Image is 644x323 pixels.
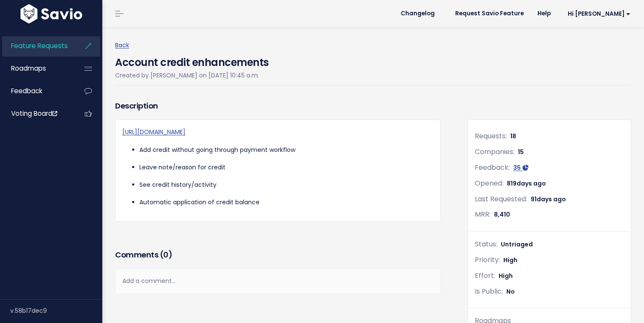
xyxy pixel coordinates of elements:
[18,4,84,23] img: logo-white.9d6f32f41409.svg
[122,128,185,136] a: [URL][DOMAIN_NAME]
[11,41,68,50] span: Feature Requests
[475,271,495,280] span: Effort:
[2,81,71,101] a: Feedback
[568,11,630,17] span: Hi [PERSON_NAME]
[531,195,566,203] span: 91
[475,163,510,172] span: Feedback:
[513,163,528,172] a: 35
[2,104,71,123] a: Voting Board
[475,194,527,204] span: Last Requested:
[537,195,566,203] span: days ago
[139,180,433,190] p: See credit history/activity
[115,41,129,49] a: Back
[513,163,521,172] span: 35
[501,240,533,249] span: Untriaged
[163,249,168,260] span: 0
[401,11,435,17] span: Changelog
[475,239,497,249] span: Status:
[115,249,441,261] h3: Comments ( )
[510,132,516,140] span: 18
[2,59,71,78] a: Roadmaps
[499,272,513,280] span: High
[475,131,507,141] span: Requests:
[2,36,71,56] a: Feature Requests
[10,300,102,322] div: v.58b17dec9
[507,179,546,188] span: 819
[475,178,503,188] span: Opened:
[11,64,46,73] span: Roadmaps
[494,210,510,219] span: 8,410
[531,7,557,20] a: Help
[475,147,514,157] span: Companies:
[115,100,441,112] h3: Description
[115,71,259,80] span: Created by [PERSON_NAME] on [DATE] 10:45 a.m.
[139,197,433,208] p: Automatic application of credit balance
[448,7,531,20] a: Request Savio Feature
[11,86,42,95] span: Feedback
[475,255,500,265] span: Priority:
[557,7,637,20] a: Hi [PERSON_NAME]
[139,145,433,155] p: Add credit without going through payment workflow
[475,286,503,296] span: Is Public:
[475,209,491,219] span: MRR:
[115,51,269,70] h4: Account credit enhancements
[11,109,57,118] span: Voting Board
[503,256,517,264] span: High
[518,148,524,156] span: 15
[139,162,433,173] p: Leave note/reason for credit
[115,269,441,294] div: Add a comment...
[517,179,546,188] span: days ago
[506,287,515,296] span: No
